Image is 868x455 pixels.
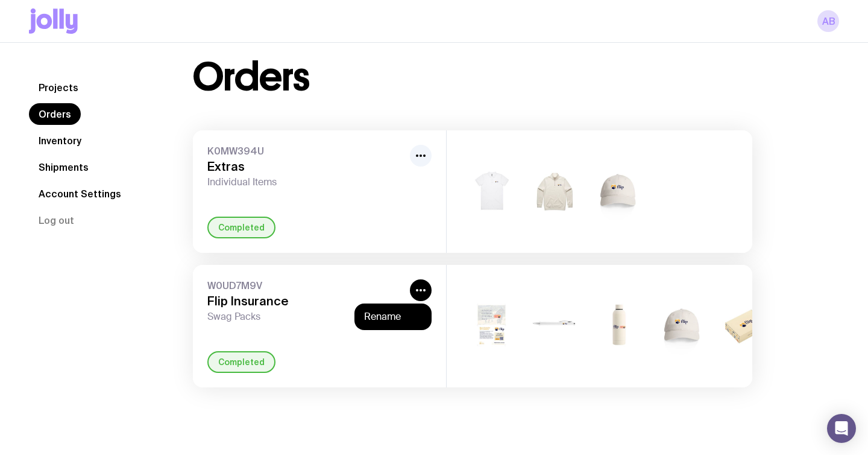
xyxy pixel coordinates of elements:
div: Open Intercom Messenger [827,414,856,443]
span: K0MW394U [207,145,405,157]
h3: Extras [207,159,405,174]
span: W0UD7M9V [207,279,405,291]
button: Rename [364,311,422,323]
h1: Orders [193,58,309,97]
a: Projects [29,77,88,98]
a: Shipments [29,156,98,178]
a: AB [817,10,839,32]
a: Account Settings [29,183,131,205]
span: Swag Packs [207,311,405,323]
div: Completed [207,217,275,238]
h3: Flip Insurance [207,294,405,308]
div: Completed [207,351,275,373]
a: Inventory [29,130,91,151]
button: Log out [29,209,84,231]
span: Individual Items [207,176,405,188]
a: Orders [29,103,81,125]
